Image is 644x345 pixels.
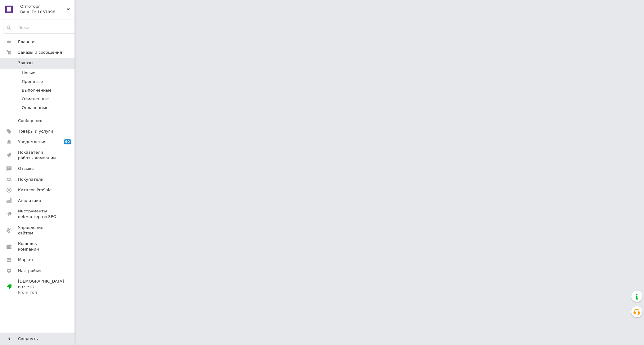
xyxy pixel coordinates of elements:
[22,105,48,111] span: Оплаченные
[18,257,34,263] span: Маркет
[18,50,62,55] span: Заказы и сообщения
[18,166,34,171] span: Отзывы
[18,225,57,236] span: Управление сайтом
[18,60,33,66] span: Заказы
[22,70,35,76] span: Новые
[3,22,77,33] input: Поиск
[18,39,35,45] span: Главная
[18,198,41,203] span: Аналитика
[18,187,52,193] span: Каталог ProSale
[22,96,49,102] span: Отмененные
[18,279,64,296] span: [DEMOGRAPHIC_DATA] и счета
[18,177,43,182] span: Покупатели
[18,150,57,161] span: Показатели работы компании
[18,208,57,220] span: Инструменты вебмастера и SEO
[22,88,52,93] span: Выполненные
[18,290,64,295] div: Prom топ
[18,241,57,252] span: Кошелек компании
[18,118,42,124] span: Сообщения
[64,139,71,144] span: 90
[18,129,53,134] span: Товары и услуги
[18,268,41,274] span: Настройки
[20,9,74,15] div: Ваш ID: 1057098
[22,79,43,84] span: Принятые
[20,4,67,9] span: Оптоторг
[18,139,46,145] span: Уведомления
